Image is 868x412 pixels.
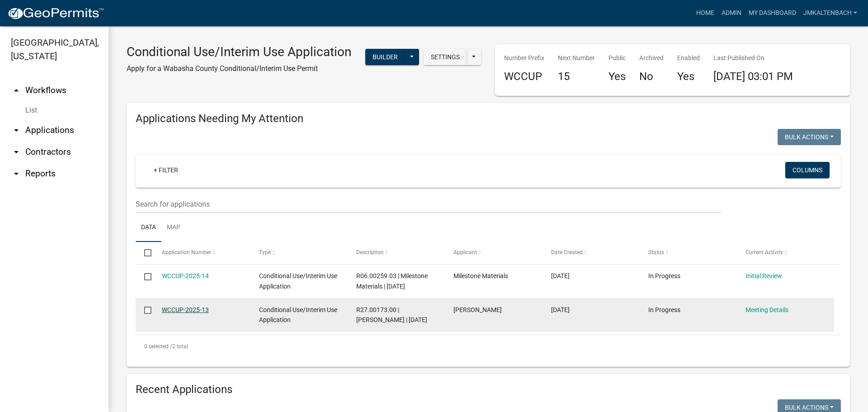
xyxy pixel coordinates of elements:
[609,70,626,83] h4: Yes
[504,53,544,63] p: Number Prefix
[136,195,721,213] input: Search for applications
[800,5,861,22] a: jmkaltenbach
[504,70,544,83] h4: WCCUP
[127,63,351,74] p: Apply for a Wabasha County Conditional/Interim Use Permit
[146,162,185,178] a: + Filter
[551,306,570,313] span: 08/10/2025
[639,70,664,83] h4: No
[648,306,680,313] span: In Progress
[558,53,595,63] p: Next Number
[745,272,782,279] a: Initial Review
[162,249,211,256] span: Application Number
[713,70,793,83] span: [DATE] 03:01 PM
[745,5,800,22] a: My Dashboard
[453,306,502,313] span: Brandon
[136,213,161,242] a: Data
[648,272,680,279] span: In Progress
[153,242,250,264] datatable-header-cell: Application Number
[136,383,841,396] h4: Recent Applications
[127,44,351,60] h3: Conditional Use/Interim Use Application
[144,343,172,350] span: 0 selected /
[609,53,626,63] p: Public
[259,272,337,290] span: Conditional Use/Interim Use Application
[356,272,428,290] span: R06.00259.03 | Milestone Materials | 08/20/2025
[259,306,337,324] span: Conditional Use/Interim Use Application
[677,70,700,83] h4: Yes
[718,5,745,22] a: Admin
[11,85,22,96] i: arrow_drop_up
[639,53,664,63] p: Archived
[356,249,384,256] span: Description
[250,242,348,264] datatable-header-cell: Type
[11,168,22,179] i: arrow_drop_down
[11,125,22,136] i: arrow_drop_down
[785,162,830,178] button: Columns
[136,242,153,264] datatable-header-cell: Select
[356,306,427,324] span: R27.00173.00 | Brandon Van Asten | 08/12/2025
[745,306,788,313] a: Meeting Details
[558,70,595,83] h4: 15
[136,112,841,125] h4: Applications Needing My Attention
[348,242,445,264] datatable-header-cell: Description
[648,249,664,256] span: Status
[453,249,477,256] span: Applicant
[162,272,209,279] a: WCCUP-2025-14
[162,306,209,313] a: WCCUP-2025-13
[424,49,467,65] button: Settings
[136,335,841,358] div: 2 total
[551,249,583,256] span: Date Created
[445,242,542,264] datatable-header-cell: Applicant
[677,53,700,63] p: Enabled
[737,242,834,264] datatable-header-cell: Current Activity
[745,249,783,256] span: Current Activity
[11,147,22,157] i: arrow_drop_down
[542,242,639,264] datatable-header-cell: Date Created
[713,53,793,63] p: Last Published On
[161,213,186,242] a: Map
[778,129,841,145] button: Bulk Actions
[259,249,271,256] span: Type
[640,242,737,264] datatable-header-cell: Status
[551,272,570,279] span: 08/20/2025
[365,49,405,65] button: Builder
[693,5,718,22] a: Home
[453,272,508,279] span: Milestone Materials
